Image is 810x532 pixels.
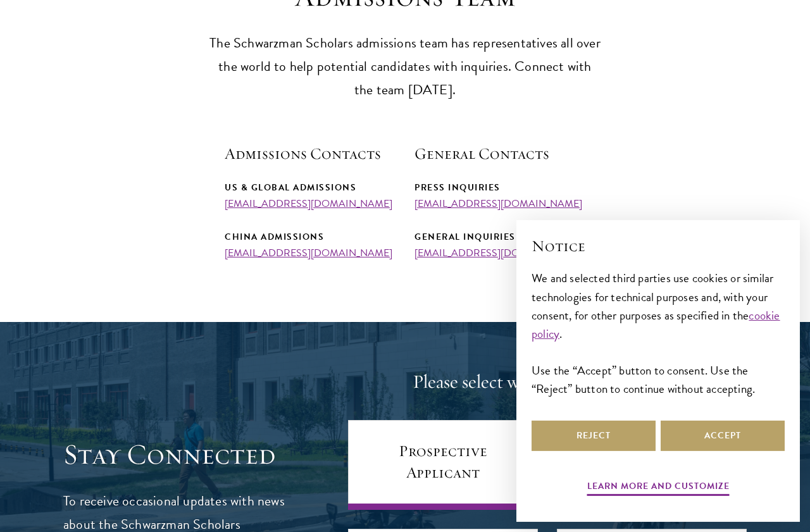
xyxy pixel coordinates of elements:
a: [EMAIL_ADDRESS][DOMAIN_NAME] [414,245,582,261]
h4: Please select what best describes you: [348,369,747,395]
p: The Schwarzman Scholars admissions team has representatives all over the world to help potential ... [209,32,601,102]
a: cookie policy [532,306,780,343]
h3: Stay Connected [63,437,301,473]
a: [EMAIL_ADDRESS][DOMAIN_NAME] [225,196,392,211]
div: China Admissions [225,229,396,245]
button: Accept [661,421,785,451]
div: Press Inquiries [414,180,585,195]
h2: Notice [532,235,785,257]
a: Prospective Applicant [348,420,538,510]
a: [EMAIL_ADDRESS][DOMAIN_NAME] [225,245,392,261]
button: Learn more and customize [587,478,730,498]
div: We and selected third parties use cookies or similar technologies for technical purposes and, wit... [532,269,785,397]
button: Reject [532,421,656,451]
a: [EMAIL_ADDRESS][DOMAIN_NAME] [414,196,582,211]
h5: Admissions Contacts [225,143,396,164]
div: General Inquiries [414,229,585,245]
div: US & Global Admissions [225,180,396,195]
h5: General Contacts [414,143,585,164]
